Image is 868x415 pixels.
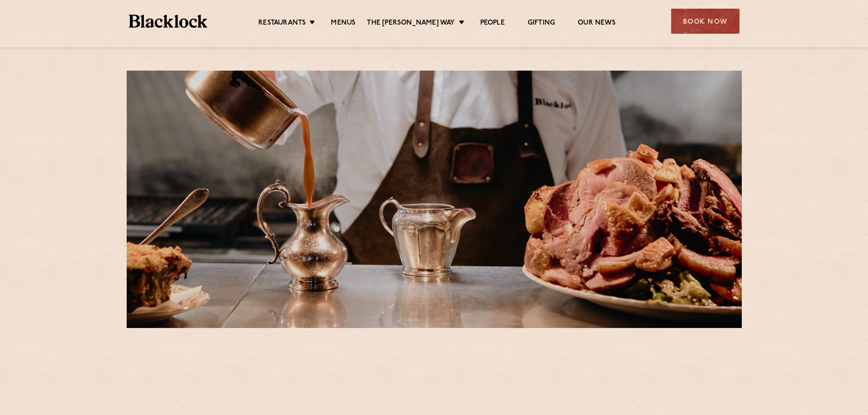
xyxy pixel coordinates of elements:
a: Restaurants [258,19,306,29]
a: Our News [578,19,616,29]
a: People [480,19,505,29]
a: Gifting [528,19,555,29]
a: Menus [331,19,355,29]
a: The [PERSON_NAME] Way [367,19,455,29]
div: Book Now [671,9,740,34]
img: BL_Textured_Logo-footer-cropped.svg [129,15,208,28]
